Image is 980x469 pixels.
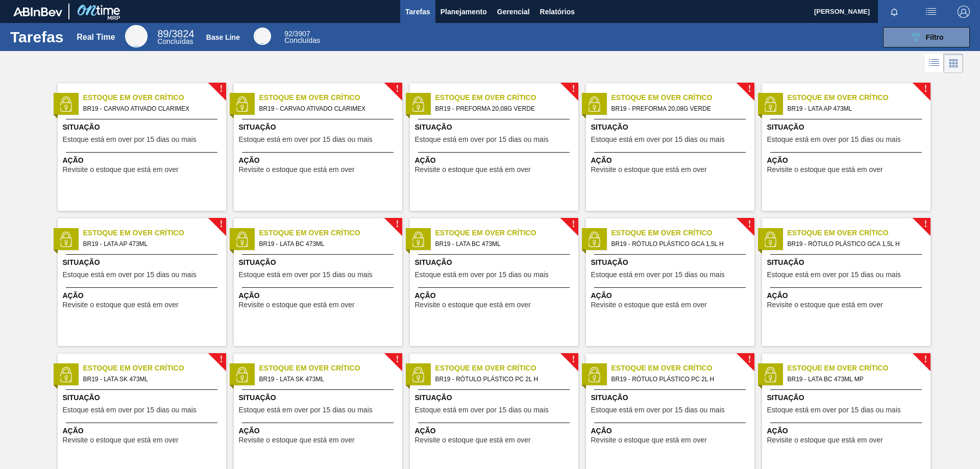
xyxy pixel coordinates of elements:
div: Visão em Cards [944,54,963,73]
img: status [586,232,602,247]
img: status [234,367,250,382]
span: Estoque está em over por 15 dias ou mais [415,136,549,143]
span: Revisite o estoque que está em over [591,166,707,174]
span: Revisite o estoque que está em over [591,301,707,309]
img: status [58,96,73,112]
div: Base Line [284,31,320,44]
span: Ação [415,155,576,166]
img: status [763,367,778,382]
span: Gerencial [497,6,530,18]
span: Ação [591,290,752,301]
img: TNhmsLtSVTkK8tSr43FrP2fwEKptu5GPRR3wAAAABJRU5ErkJggg== [13,7,62,16]
span: Situação [591,257,752,268]
span: Revisite o estoque que está em over [63,166,179,174]
span: Estoque em Over Crítico [611,92,754,103]
span: Ação [767,155,928,166]
span: Situação [63,392,224,403]
span: Estoque está em over por 15 dias ou mais [63,406,197,414]
img: status [586,367,602,382]
span: Ação [591,426,752,436]
span: Ação [63,290,224,301]
span: ! [924,85,927,93]
span: Revisite o estoque que está em over [239,301,355,309]
span: Situação [415,257,576,268]
span: Estoque em Over Crítico [788,228,930,238]
span: ! [572,85,575,93]
span: ! [748,85,751,93]
span: BR19 - LATA AP 473ML [788,103,922,114]
span: / 3824 [157,28,194,39]
span: Revisite o estoque que está em over [63,436,179,444]
span: Planejamento [440,6,487,18]
span: ! [396,85,399,93]
span: Situação [63,257,224,268]
span: Estoque está em over por 15 dias ou mais [767,406,901,414]
span: Revisite o estoque que está em over [767,301,883,309]
span: Estoque em Over Crítico [435,228,578,238]
button: Notificações [878,5,911,19]
span: Estoque em Over Crítico [83,363,226,374]
span: BR19 - LATA BC 473ML [435,238,570,250]
span: Estoque está em over por 15 dias ou mais [63,271,197,279]
span: BR19 - RÓTULO PLÁSTICO GCA 1,5L H [611,238,746,250]
span: Estoque em Over Crítico [435,92,578,103]
span: Estoque está em over por 15 dias ou mais [591,136,725,143]
span: BR19 - CARVAO ATIVADO CLARIMEX [83,103,218,114]
span: Revisite o estoque que está em over [239,436,355,444]
div: Base Line [254,28,271,45]
span: Ação [767,426,928,436]
span: Relatórios [540,6,575,18]
span: ! [748,356,751,363]
span: Estoque em Over Crítico [611,363,754,374]
span: Situação [767,257,928,268]
span: Ação [63,155,224,166]
span: Ação [767,290,928,301]
span: ! [219,220,223,228]
span: ! [219,85,223,93]
span: Revisite o estoque que está em over [415,166,531,174]
span: Estoque está em over por 15 dias ou mais [415,406,549,414]
span: BR19 - PREFORMA 20,08G VERDE [435,103,570,114]
span: Estoque em Over Crítico [435,363,578,374]
span: BR19 - CARVAO ATIVADO CLARIMEX [259,103,394,114]
span: Situação [239,392,400,403]
span: Ação [239,290,400,301]
img: status [763,96,778,112]
div: Real Time [77,33,115,42]
button: Filtro [883,27,970,47]
span: ! [572,356,575,363]
img: status [58,367,73,382]
img: status [586,96,602,112]
div: Visão em Lista [925,54,944,73]
span: Situação [415,122,576,133]
span: Estoque em Over Crítico [83,228,226,238]
span: Estoque em Over Crítico [259,92,402,103]
span: Estoque em Over Crítico [788,363,930,374]
span: Ação [63,426,224,436]
img: status [410,232,426,247]
span: Estoque está em over por 15 dias ou mais [63,136,197,143]
span: Ação [415,426,576,436]
img: userActions [925,6,937,18]
span: ! [924,220,927,228]
span: ! [396,356,399,363]
span: BR19 - RÓTULO PLÁSTICO PC 2L H [611,374,746,385]
h1: Tarefas [10,31,64,43]
img: status [763,232,778,247]
span: Estoque está em over por 15 dias ou mais [591,406,725,414]
span: ! [924,356,927,363]
span: Estoque está em over por 15 dias ou mais [767,271,901,279]
span: Revisite o estoque que está em over [415,436,531,444]
span: Filtro [926,33,944,41]
span: BR19 - LATA SK 473ML [259,374,394,385]
img: Logout [958,6,970,18]
span: BR19 - LATA BC 473ML MP [788,374,922,385]
span: Estoque está em over por 15 dias ou mais [239,271,373,279]
span: Ação [415,290,576,301]
span: Situação [63,122,224,133]
span: 89 [157,28,168,39]
span: Estoque está em over por 15 dias ou mais [767,136,901,143]
span: Estoque está em over por 15 dias ou mais [415,271,549,279]
div: Real Time [157,30,194,45]
span: BR19 - RÓTULO PLÁSTICO GCA 1,5L H [788,238,922,250]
